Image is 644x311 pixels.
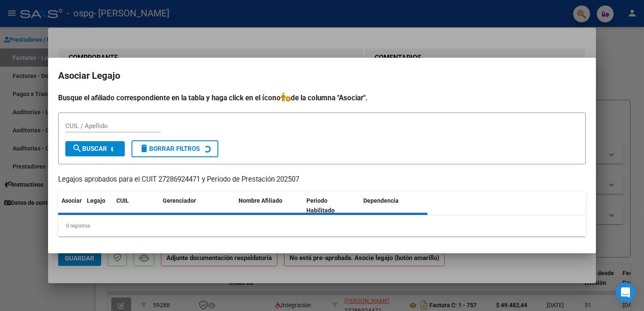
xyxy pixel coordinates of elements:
[235,192,303,220] datatable-header-cell: Nombre Afiliado
[58,174,586,185] p: Legajos aprobados para el CUIT 27286924471 y Período de Prestación 202507
[239,197,282,204] span: Nombre Afiliado
[139,143,149,153] mat-icon: delete
[87,197,105,204] span: Legajo
[360,192,428,220] datatable-header-cell: Dependencia
[306,197,335,214] span: Periodo Habilitado
[72,145,107,153] span: Buscar
[58,192,83,220] datatable-header-cell: Asociar
[58,68,586,84] h2: Asociar Legajo
[65,141,125,156] button: Buscar
[113,192,159,220] datatable-header-cell: CUIL
[83,192,113,220] datatable-header-cell: Legajo
[131,140,218,157] button: Borrar Filtros
[62,197,82,204] span: Asociar
[116,197,129,204] span: CUIL
[58,92,586,103] h4: Busque el afiliado correspondiente en la tabla y haga click en el ícono de la columna "Asociar".
[159,192,235,220] datatable-header-cell: Gerenciador
[363,197,399,204] span: Dependencia
[303,192,360,220] datatable-header-cell: Periodo Habilitado
[72,143,82,153] mat-icon: search
[58,215,586,236] div: 0 registros
[615,282,636,303] div: Open Intercom Messenger
[163,197,196,204] span: Gerenciador
[139,145,200,153] span: Borrar Filtros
